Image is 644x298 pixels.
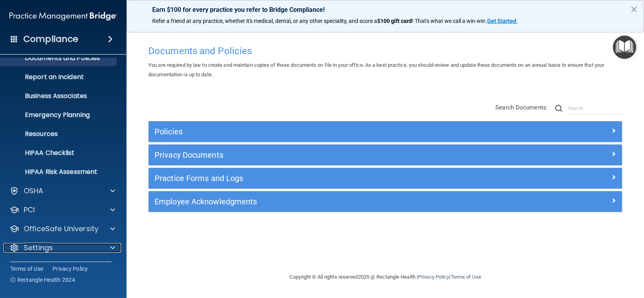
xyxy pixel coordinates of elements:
[155,172,616,185] a: Practice Forms and Logs
[24,205,35,215] p: PCI
[487,18,517,24] a: Get Started
[155,195,616,208] a: Employee Acknowledgments
[9,186,115,196] a: OSHA
[24,186,43,196] p: OSHA
[9,205,115,215] a: PCI
[555,105,562,112] img: ic-search.3b580494.png
[5,92,113,100] p: Business Associates
[155,125,616,138] a: Policies
[24,243,53,253] p: Settings
[5,149,113,157] p: HIPAA Checklist
[155,151,498,159] h5: Privacy Documents
[148,46,622,56] h4: Documents and Policies
[630,3,638,15] button: Close
[613,36,636,59] button: Open Resource Center
[418,274,449,280] a: Privacy Policy
[148,62,604,77] span: You are required by law to create and maintain copies of these documents on file in your office. ...
[5,54,113,62] p: Documents and Policies
[152,6,618,13] p: Earn $100 for every practice you refer to Bridge Compliance!
[155,127,498,136] h5: Policies
[24,224,98,234] p: OfficeSafe University
[155,174,498,183] h5: Practice Forms and Logs
[10,265,43,273] a: Terms of Use
[241,264,530,290] div: Copyright © All rights reserved 2025 @ Rectangle Health | |
[5,130,113,138] p: Resources
[10,276,75,284] span: Ⓒ Rectangle Health 2024
[377,18,412,24] strong: $100 gift card
[155,149,616,161] a: Privacy Documents
[5,168,113,176] p: HIPAA Risk Assessment
[9,8,117,24] img: PMB logo
[487,18,516,24] strong: Get Started
[495,104,548,111] span: Search Documents:
[5,111,113,119] p: Emergency Planning
[412,18,487,24] span: ! That's what we call a win-win.
[9,224,115,234] a: OfficeSafe University
[5,73,113,81] p: Report an Incident
[9,243,115,253] a: Settings
[568,102,622,114] input: Search
[23,34,78,45] h4: Compliance
[53,265,88,273] a: Privacy Policy
[155,197,498,206] h5: Employee Acknowledgments
[450,274,481,280] a: Terms of Use
[152,18,377,24] span: Refer a friend at any practice, whether it's medical, dental, or any other speciality, and score a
